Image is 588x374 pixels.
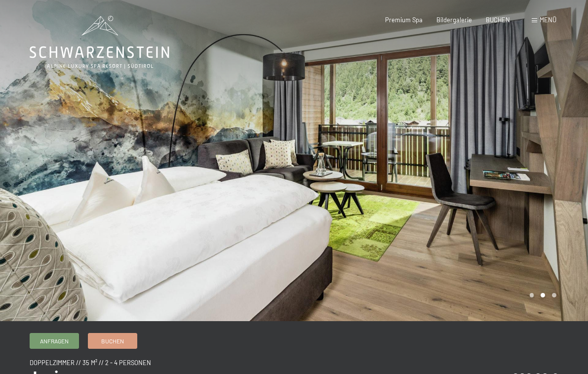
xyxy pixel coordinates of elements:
[385,16,423,24] a: Premium Spa
[30,333,78,348] a: Anfragen
[436,16,472,24] a: Bildergalerie
[30,359,151,367] span: Doppelzimmer // 35 m² // 2 - 4 Personen
[88,333,137,348] a: Buchen
[40,337,69,345] span: Anfragen
[486,16,510,24] a: BUCHEN
[540,16,556,24] span: Menü
[101,337,124,345] span: Buchen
